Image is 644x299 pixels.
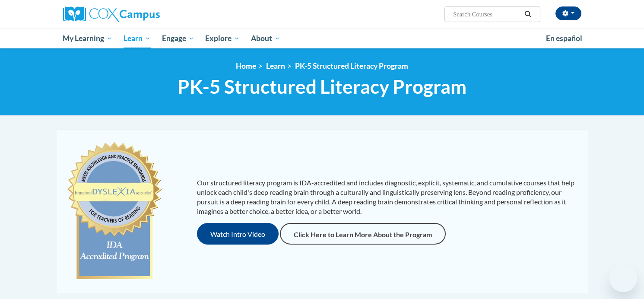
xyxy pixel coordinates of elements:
[452,9,521,19] input: Search Courses
[546,34,582,43] span: En español
[156,29,200,48] a: Engage
[63,6,227,22] a: Cox Campus
[118,29,156,48] a: Learn
[555,6,581,20] button: Account Settings
[124,33,151,44] span: Learn
[162,33,194,44] span: Engage
[236,61,256,70] a: Home
[205,33,240,44] span: Explore
[521,9,534,19] button: Search
[63,33,112,44] span: My Learning
[197,223,279,245] button: Watch Intro Video
[197,178,579,216] p: Our structured literacy program is IDA-accredited and includes diagnostic, explicit, systematic, ...
[245,29,286,48] a: About
[295,61,408,70] a: PK-5 Structured Literacy Program
[280,223,446,245] a: Click Here to Learn More About the Program
[63,6,160,22] img: Cox Campus
[266,61,285,70] a: Learn
[178,75,466,98] span: PK-5 Structured Literacy Program
[65,138,164,285] img: c477cda6-e343-453b-bfce-d6f9e9818e1c.png
[200,29,245,48] a: Explore
[540,29,588,48] a: En español
[609,264,637,292] iframe: Button to launch messaging window
[57,29,118,48] a: My Learning
[251,33,280,44] span: About
[50,29,594,48] div: Main menu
